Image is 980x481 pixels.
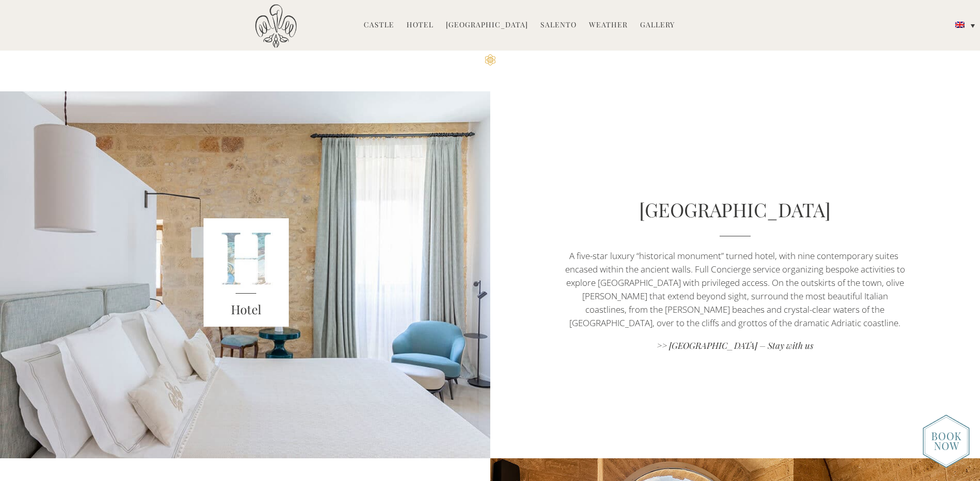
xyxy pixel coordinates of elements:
[364,20,394,31] a: Castle
[407,20,433,31] a: Hotel
[204,218,289,327] img: Unknown-5.jpeg
[955,22,965,28] img: English
[564,249,907,330] p: A five-star luxury “historical monument” turned hotel, with nine contemporary suites encased with...
[255,4,297,48] img: Castello di Ugento
[564,340,907,354] a: >> [GEOGRAPHIC_DATA] – Stay with us
[589,20,628,31] a: Weather
[540,20,577,31] a: Salento
[446,20,528,31] a: [GEOGRAPHIC_DATA]
[923,414,970,468] img: new-booknow.png
[639,197,831,222] a: [GEOGRAPHIC_DATA]
[640,20,675,31] a: Gallery
[204,300,289,319] h3: Hotel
